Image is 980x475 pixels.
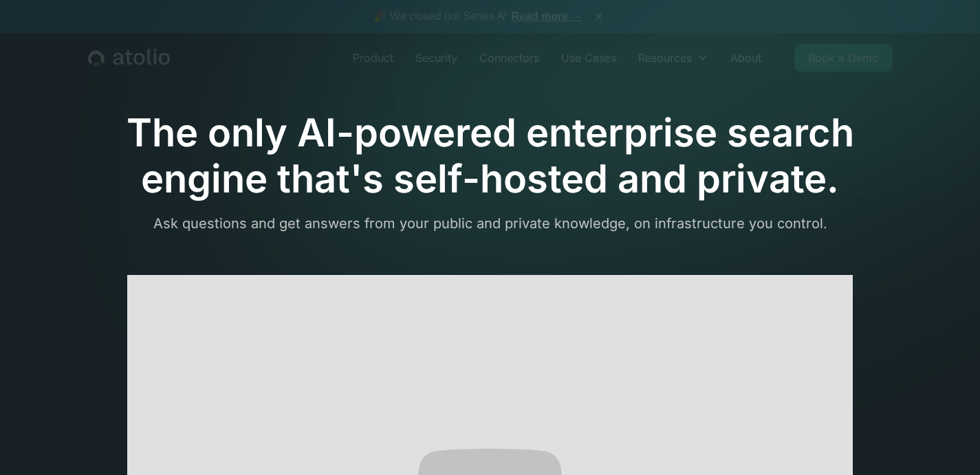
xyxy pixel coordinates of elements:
[627,44,719,71] div: Resources
[404,44,468,71] a: Security
[550,44,627,71] a: Use Cases
[88,110,893,202] h1: The only AI-powered enterprise search engine that's self-hosted and private.
[373,8,582,25] span: 🎉 We closed our Series A!
[342,44,404,71] a: Product
[794,44,893,71] a: Book a Demo
[719,44,772,71] a: About
[512,10,582,22] a: Read more →
[88,49,170,67] a: home
[468,44,550,71] a: Connectors
[88,213,893,234] p: Ask questions and get answers from your public and private knowledge, on infrastructure you control.
[591,9,607,24] button: ×
[638,49,692,66] div: Resources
